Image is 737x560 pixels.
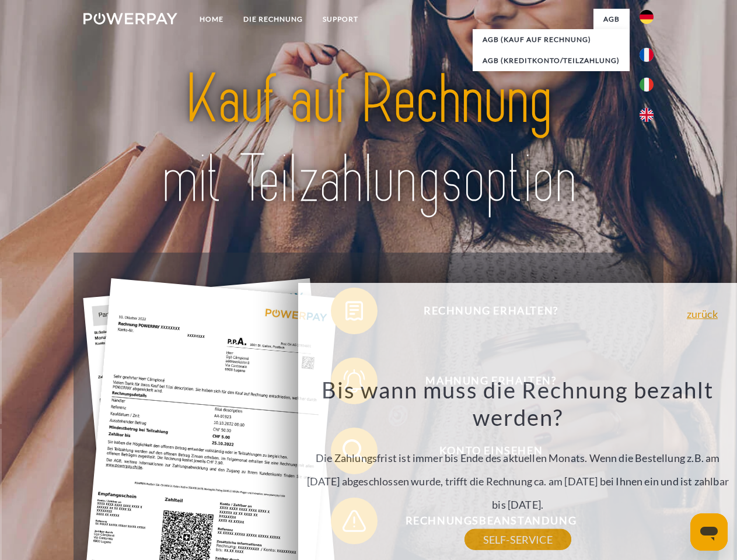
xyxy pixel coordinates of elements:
a: agb [593,9,630,30]
a: AGB (Kreditkonto/Teilzahlung) [473,50,630,71]
a: SUPPORT [313,9,368,30]
img: title-powerpay_de.svg [111,56,626,223]
img: en [640,108,654,122]
img: fr [640,48,654,62]
a: SELF-SERVICE [464,529,571,550]
a: Home [190,9,233,30]
div: Die Zahlungsfrist ist immer bis Ende des aktuellen Monats. Wenn die Bestellung z.B. am [DATE] abg... [305,376,731,540]
img: de [640,10,654,24]
h3: Bis wann muss die Rechnung bezahlt werden? [305,376,731,432]
a: DIE RECHNUNG [233,9,313,30]
img: it [640,78,654,92]
a: zurück [687,309,718,319]
iframe: Schaltfläche zum Öffnen des Messaging-Fensters [690,513,728,551]
img: logo-powerpay-white.svg [83,13,177,24]
a: AGB (Kauf auf Rechnung) [473,29,630,50]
